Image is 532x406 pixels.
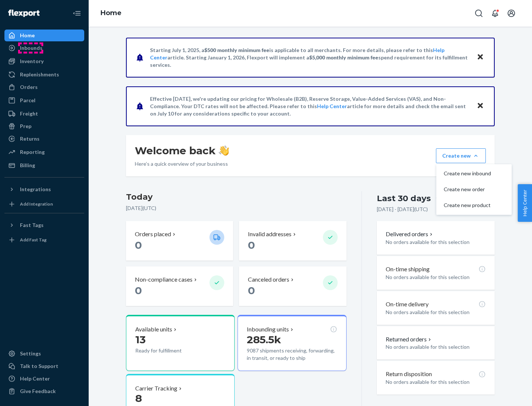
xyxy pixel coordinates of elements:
[386,370,432,378] p: Return disposition
[135,275,192,284] p: Non-compliance cases
[69,6,84,21] button: Close Navigation
[20,83,38,91] div: Orders
[20,362,58,370] div: Talk to Support
[386,300,429,309] p: On-time delivery
[471,6,486,21] button: Open Search Box
[135,160,229,168] p: Here’s a quick overview of your business
[438,182,510,197] button: Create new order
[126,266,233,306] button: Non-compliance cases 0
[4,385,84,397] button: Give Feedback
[444,171,491,176] span: Create new inbound
[204,47,269,53] span: $500 monthly minimum fee
[135,239,142,251] span: 0
[135,347,204,354] p: Ready for fulfillment
[4,133,84,145] a: Returns
[438,197,510,213] button: Create new product
[444,187,491,192] span: Create new order
[248,239,255,251] span: 0
[135,230,171,238] p: Orders placed
[95,3,127,24] ol: breadcrumbs
[135,144,229,157] h1: Welcome back
[4,234,84,246] a: Add Fast Tag
[20,162,35,169] div: Billing
[4,81,84,93] a: Orders
[20,110,38,117] div: Freight
[126,315,235,371] button: Available units13Ready for fulfillment
[4,94,84,106] a: Parcel
[4,108,84,120] a: Freight
[4,219,84,231] button: Fast Tags
[248,230,291,238] p: Invalid addresses
[150,95,470,117] p: Effective [DATE], we're updating our pricing for Wholesale (B2B), Reserve Storage, Value-Added Se...
[438,166,510,182] button: Create new inbound
[4,30,84,41] a: Home
[386,335,433,344] button: Returned orders
[386,230,434,238] button: Delivered orders
[20,97,35,104] div: Parcel
[444,203,491,208] span: Create new product
[239,266,346,306] button: Canceled orders 0
[20,388,56,395] div: Give Feedback
[386,378,486,386] p: No orders available for this selection
[100,9,122,17] a: Home
[126,221,233,261] button: Orders placed 0
[135,333,146,346] span: 13
[4,360,84,372] a: Talk to Support
[20,221,44,229] div: Fast Tags
[4,198,84,210] a: Add Integration
[126,191,347,203] h3: Today
[317,103,347,109] a: Help Center
[247,347,337,362] p: 9087 shipments receiving, forwarding, in transit, or ready to ship
[504,6,519,21] button: Open account menu
[20,375,50,382] div: Help Center
[4,373,84,385] a: Help Center
[475,101,485,111] button: Close
[20,186,51,193] div: Integrations
[386,273,486,281] p: No orders available for this selection
[20,135,40,142] div: Returns
[135,392,142,405] span: 8
[248,275,289,284] p: Canceled orders
[135,325,172,334] p: Available units
[135,284,142,297] span: 0
[377,193,431,204] div: Last 30 days
[126,204,347,212] p: [DATE] ( UTC )
[436,148,486,163] button: Create newCreate new inboundCreate new orderCreate new product
[150,47,470,69] p: Starting July 1, 2025, a is applicable to all merchants. For more details, please refer to this a...
[20,123,31,130] div: Prep
[475,52,485,63] button: Close
[20,44,42,52] div: Inbounds
[309,54,378,61] span: $5,000 monthly minimum fee
[20,58,44,65] div: Inventory
[8,10,40,17] img: Flexport logo
[4,146,84,158] a: Reporting
[20,71,59,78] div: Replenishments
[20,237,47,243] div: Add Fast Tag
[386,265,430,273] p: On-time shipping
[4,159,84,171] a: Billing
[135,384,177,393] p: Carrier Tracking
[386,309,486,316] p: No orders available for this selection
[238,315,346,371] button: Inbounding units285.5k9087 shipments receiving, forwarding, in transit, or ready to ship
[377,206,428,213] p: [DATE] - [DATE] ( UTC )
[20,32,35,39] div: Home
[4,42,84,54] a: Inbounds
[239,221,346,261] button: Invalid addresses 0
[219,145,229,156] img: hand-wave emoji
[4,348,84,359] a: Settings
[247,325,289,334] p: Inbounding units
[248,284,255,297] span: 0
[4,120,84,132] a: Prep
[4,183,84,195] button: Integrations
[20,350,41,357] div: Settings
[247,333,281,346] span: 285.5k
[4,55,84,67] a: Inventory
[4,69,84,80] a: Replenishments
[20,148,45,156] div: Reporting
[20,201,53,207] div: Add Integration
[518,184,532,222] button: Help Center
[386,343,486,351] p: No orders available for this selection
